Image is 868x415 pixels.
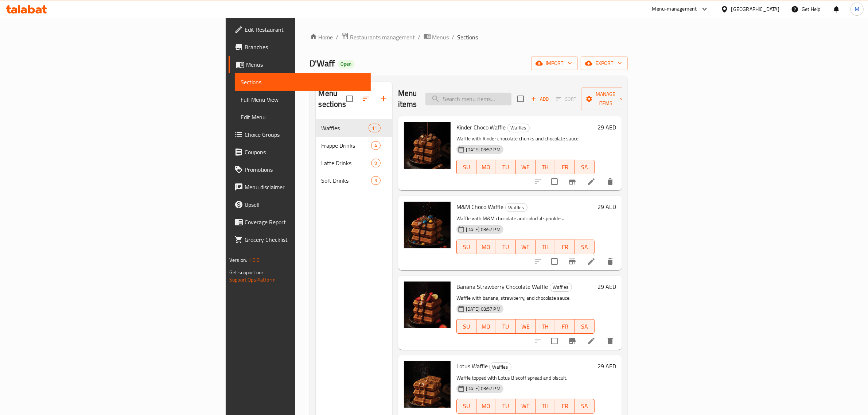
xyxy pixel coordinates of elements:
input: search [425,93,511,105]
span: Latte Drinks [322,159,371,167]
a: Grocery Checklist [229,231,371,248]
button: Branch-specific-item [564,253,581,270]
span: FR [558,242,572,252]
span: Menus [246,60,365,69]
a: Edit Menu [235,108,371,126]
button: TU [496,160,516,174]
button: SA [575,399,595,414]
button: delete [602,173,619,190]
span: Sections [458,33,478,42]
button: TU [496,319,516,334]
button: SU [456,160,476,174]
a: Menus [229,56,371,73]
span: Get support on: [229,268,263,277]
span: SU [460,321,474,332]
span: Sort sections [357,90,375,108]
span: WE [519,321,533,332]
span: Waffles [508,124,529,132]
span: Edit Menu [241,113,365,121]
a: Promotions [229,161,371,178]
button: export [581,57,628,70]
span: Select section first [552,93,581,105]
button: import [531,57,578,70]
button: Branch-specific-item [564,332,581,350]
span: TH [538,242,552,252]
span: Sections [241,78,365,86]
p: Waffle with Kinder chocolate chunks and chocolate sauce. [456,134,595,143]
div: Waffles [507,124,530,132]
nav: Menu sections [316,116,392,192]
h2: Menu items [398,88,417,110]
span: [DATE] 03:57 PM [463,306,503,313]
button: TH [536,319,555,334]
span: 11 [369,125,380,132]
button: TH [536,399,555,414]
img: M&M Choco Waffle [404,202,451,248]
span: 4 [371,142,380,149]
span: 1.0.0 [248,255,260,265]
span: SU [460,162,474,172]
button: Add section [375,90,392,108]
div: Latte Drinks9 [316,154,392,172]
button: Manage items [581,88,630,110]
button: SA [575,160,595,174]
span: SA [578,242,592,252]
span: TU [499,242,513,252]
button: MO [476,240,496,254]
span: Manage items [587,90,624,108]
div: [GEOGRAPHIC_DATA] [731,5,779,13]
a: Sections [235,73,371,91]
span: Banana Strawberry Chocolate Waffle [456,281,548,292]
span: Select to update [547,174,562,189]
span: Waffles [506,203,527,212]
img: Kinder Choco Waffle [404,122,451,169]
span: MO [479,162,493,172]
div: Waffles [550,283,572,292]
a: Edit menu item [587,337,596,345]
span: Promotions [245,165,365,174]
button: FR [555,240,575,254]
div: Frappe Drinks4 [316,137,392,154]
button: FR [555,319,575,334]
a: Menu disclaimer [229,178,371,196]
div: Waffles11 [316,119,392,137]
a: Full Menu View [235,91,371,108]
span: Waffles [490,363,511,371]
li: / [452,33,455,42]
span: WE [519,162,533,172]
div: items [369,124,380,132]
span: SA [578,401,592,411]
span: Select to update [547,254,562,269]
span: Menus [432,33,449,42]
span: TU [499,321,513,332]
h6: 29 AED [598,282,616,292]
span: FR [558,321,572,332]
img: Lotus Waffle [404,361,451,408]
span: SU [460,401,474,411]
button: TU [496,240,516,254]
span: Choice Groups [245,130,365,139]
span: [DATE] 03:57 PM [463,385,503,392]
span: SA [578,321,592,332]
span: Coupons [245,148,365,156]
div: items [371,159,380,167]
span: Full Menu View [241,95,365,104]
span: MO [479,242,493,252]
span: Waffles [322,124,369,132]
button: SA [575,240,595,254]
button: TH [536,240,555,254]
span: TU [499,162,513,172]
a: Choice Groups [229,126,371,143]
p: Waffle with M&M chocolate and colorful sprinkles. [456,214,595,223]
span: Soft Drinks [322,176,371,185]
span: TH [538,401,552,411]
span: Menu disclaimer [245,183,365,191]
div: Menu-management [652,5,697,13]
span: Edit Restaurant [245,25,365,34]
button: SA [575,319,595,334]
span: SA [578,162,592,172]
div: Frappe Drinks [322,141,371,150]
a: Coupons [229,143,371,161]
a: Upsell [229,196,371,213]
